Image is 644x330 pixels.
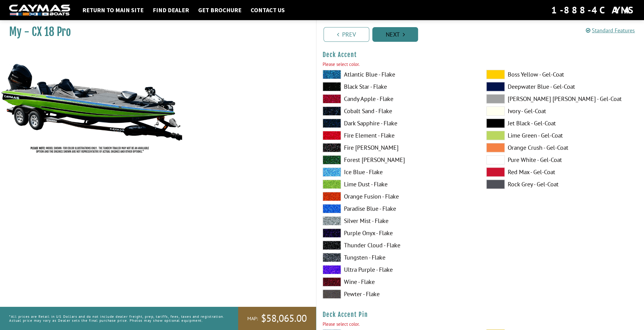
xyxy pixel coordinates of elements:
[323,204,474,213] label: Paradise Blue - Flake
[323,192,474,201] label: Orange Fusion - Flake
[323,253,474,262] label: Tungsten - Flake
[323,94,474,103] label: Candy Apple - Flake
[486,143,638,152] label: Orange Crush - Gel-Coat
[486,119,638,128] label: Jet Black - Gel-Coat
[9,311,224,325] p: *All prices are Retail in US Dollars and do not include dealer freight, prep, tariffs, fees, taxe...
[486,94,638,103] label: [PERSON_NAME] [PERSON_NAME] - Gel-Coat
[323,119,474,128] label: Dark Sapphire - Flake
[323,216,474,225] label: Silver Mist - Flake
[79,6,147,14] a: Return to main site
[238,307,316,330] a: MAP:$58,065.00
[323,131,474,140] label: Fire Element - Flake
[247,315,258,322] span: MAP:
[323,143,474,152] label: Fire [PERSON_NAME]
[323,70,474,79] label: Atlantic Blue - Flake
[586,27,635,34] a: Standard Features
[150,6,192,14] a: Find Dealer
[261,312,307,325] span: $58,065.00
[323,241,474,250] label: Thunder Cloud - Flake
[486,155,638,164] label: Pure White - Gel-Coat
[195,6,245,14] a: Get Brochure
[551,3,635,17] div: 1-888-4CAYMAS
[9,25,301,39] h1: My - CX 18 Pro
[486,131,638,140] label: Lime Green - Gel-Coat
[323,277,474,286] label: Wine - Flake
[323,180,474,189] label: Lime Dust - Flake
[323,167,474,177] label: Ice Blue - Flake
[323,321,638,328] div: Please select color.
[323,155,474,164] label: Forest [PERSON_NAME]
[486,180,638,189] label: Rock Grey - Gel-Coat
[322,26,644,42] ul: Pagination
[372,27,418,42] a: Next
[323,61,638,68] div: Please select color.
[486,106,638,116] label: Ivory - Gel-Coat
[323,82,474,91] label: Black Star - Flake
[323,228,474,238] label: Purple Onyx - Flake
[486,70,638,79] label: Boss Yellow - Gel-Coat
[248,6,288,14] a: Contact Us
[486,82,638,91] label: Deepwater Blue - Gel-Coat
[323,311,638,318] h4: Deck Accent Pin
[9,5,70,16] img: white-logo-c9c8dbefe5ff5ceceb0f0178aa75bf4bb51f6bca0971e226c86eb53dfe498488.png
[323,265,474,274] label: Ultra Purple - Flake
[323,289,474,299] label: Pewter - Flake
[323,106,474,116] label: Cobalt Sand - Flake
[324,27,369,42] a: Prev
[486,167,638,177] label: Red Max - Gel-Coat
[323,51,638,59] h4: Deck Accent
